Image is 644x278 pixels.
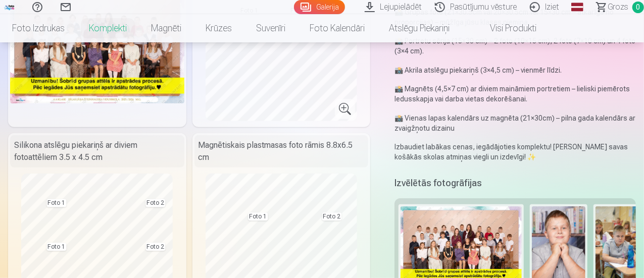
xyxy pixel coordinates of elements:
span: Grozs [608,1,628,13]
a: Komplekti [77,14,139,42]
div: Silikona atslēgu piekariņš ar diviem fotoattēliem 3.5 x 4.5 cm [10,135,184,168]
div: Magnētiskais plastmasas foto rāmis 8.8x6.5 cm [194,135,369,168]
img: /fa1 [4,4,15,10]
a: Atslēgu piekariņi [377,14,462,42]
a: Visi produkti [462,14,549,42]
a: Krūzes [193,14,244,42]
p: 📸 Akrila atslēgu piekariņš (3×4,5 cm) – vienmēr līdzi. [394,65,636,75]
p: 📸 Portretu sērija (15×30 cm) – 2 foto (10×15 cm), 2 foto (7×10 cm) un 4 foto (3×4 cm). [394,36,636,56]
a: Foto kalendāri [298,14,377,42]
a: Magnēti [139,14,193,42]
p: Izbaudiet labākas cenas, iegādājoties komplektu! [PERSON_NAME] savas košākās skolas atmiņas viegl... [394,142,636,162]
a: Suvenīri [244,14,298,42]
span: 0 [632,2,644,13]
p: 📸 Vienas lapas kalendārs uz magnēta (21×30cm) – pilna gada kalendārs ar zvaigžņotu dizainu [394,113,636,133]
p: 📸 Magnēts (4,5×7 cm) ar diviem maināmiem portretiem – lieliski piemērots ledusskapja vai darba vi... [394,84,636,104]
h5: Izvēlētās fotogrāfijas [394,176,482,190]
